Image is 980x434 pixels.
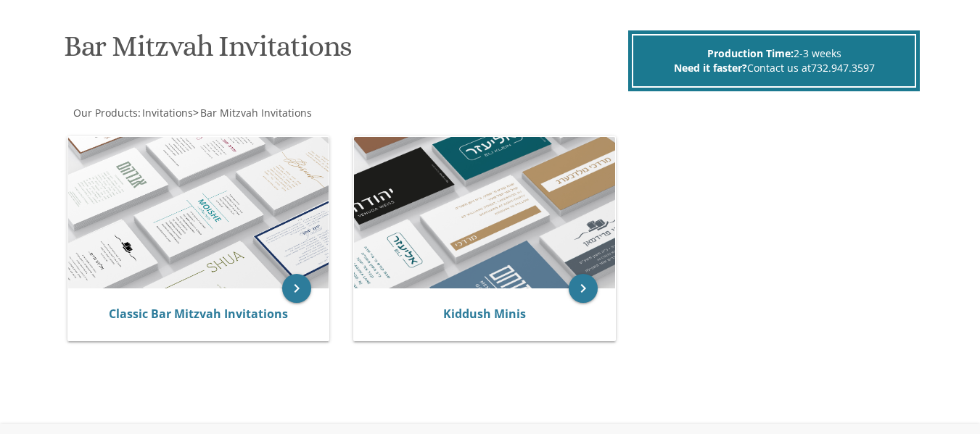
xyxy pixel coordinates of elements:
span: Bar Mitzvah Invitations [200,106,312,120]
img: Classic Bar Mitzvah Invitations [68,137,329,289]
div: : [61,106,490,120]
a: keyboard_arrow_right [569,274,598,303]
span: Production Time: [707,46,794,60]
img: Kiddush Minis [354,137,614,289]
a: keyboard_arrow_right [282,274,311,303]
span: Need it faster? [674,61,747,75]
span: Invitations [142,106,193,120]
span: > [193,106,312,120]
div: 2-3 weeks Contact us at [632,34,916,88]
a: 732.947.3597 [811,61,875,75]
a: Our Products [72,106,138,120]
a: Invitations [141,106,193,120]
a: Kiddush Minis [443,306,526,322]
a: Bar Mitzvah Invitations [199,106,312,120]
h1: Bar Mitzvah Invitations [64,30,625,73]
a: Classic Bar Mitzvah Invitations [109,306,288,322]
